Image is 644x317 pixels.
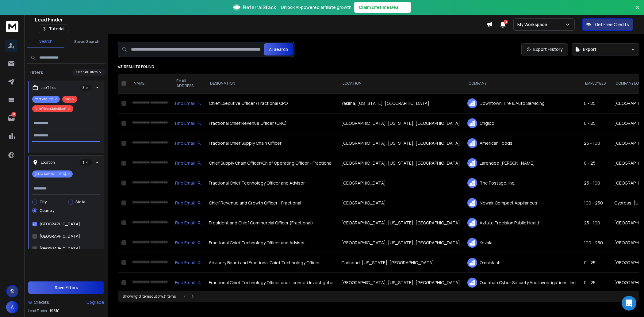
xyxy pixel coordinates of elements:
[338,133,464,153] td: [GEOGRAPHIC_DATA], [US_STATE], [GEOGRAPHIC_DATA]
[175,200,201,206] div: Find Email
[5,112,17,124] a: 77
[86,299,104,305] div: Upgrade
[582,18,633,31] button: Get Free Credits
[467,258,577,268] div: Omnislash
[205,133,338,153] td: Fractional Chief Supply Chain Officer
[580,273,611,293] td: 0 - 25
[464,74,580,94] th: COMPANY
[175,260,201,266] div: Find Email
[205,273,338,293] td: Fractional Chief Technology Officer and Licensed Investigator
[264,43,293,55] button: AI Search
[72,69,105,76] button: Clear All Filters
[41,85,56,90] p: Job Titles
[580,133,611,153] td: 25 - 100
[39,25,68,33] button: Tutorial
[205,113,338,133] td: Fractional Chief Revenue Officer (CRO)
[32,105,73,112] p: "chief financial officer"
[175,100,201,106] div: Find Email
[205,233,338,253] td: Fractional Chief Technology Officer and Advisor
[580,173,611,193] td: 25 - 100
[171,74,205,94] th: EMAIL ADDRESS
[6,301,18,313] button: A
[175,240,201,246] div: Find Email
[79,85,92,91] p: 3
[338,153,464,173] td: [GEOGRAPHIC_DATA], [US_STATE], [GEOGRAPHIC_DATA]
[243,4,276,11] span: ReferralStack
[27,69,46,75] h3: Filters
[175,280,201,286] div: Find Email
[634,4,642,18] button: Close banner
[338,94,464,113] td: Yakima, [US_STATE], [GEOGRAPHIC_DATA]
[50,308,59,313] span: 19610
[35,16,486,23] div: Lead Finder
[205,253,338,273] td: Advisory Board and Fractional Chief Technology Officer
[467,158,577,168] div: Larendee [PERSON_NAME]
[28,296,104,308] a: Credits:Upgrade
[338,273,464,293] td: [GEOGRAPHIC_DATA], [US_STATE], [GEOGRAPHIC_DATA]
[32,96,60,103] p: fractional cfo
[129,74,171,94] th: NAME
[175,140,201,146] div: Find Email
[175,180,201,186] div: Find Email
[338,193,464,213] td: [GEOGRAPHIC_DATA]
[11,112,16,117] p: 77
[467,198,577,208] div: Newair Compact Appliances
[175,220,201,226] div: Find Email
[580,253,611,273] td: 0 - 25
[205,153,338,173] td: Chief Supply Chain Officer/Chief Operating Officer - Fractional
[205,94,338,113] td: Chief Executive Officer / Fractional CPO
[580,94,611,113] td: 0 - 25
[622,296,636,311] div: Open Intercom Messenger
[68,36,105,48] button: Saved Search
[580,213,611,233] td: 25 - 100
[205,193,338,213] td: Chief Revenue and Growth Officer - Fractional
[40,234,80,239] label: [GEOGRAPHIC_DATA]
[27,35,64,48] button: Search
[583,46,596,52] span: Export
[205,74,338,94] th: DESIGNATION
[75,200,85,204] label: State
[338,113,464,133] td: [GEOGRAPHIC_DATA], [US_STATE], [GEOGRAPHIC_DATA]
[467,118,577,128] div: Crigloo
[580,74,611,94] th: EMPLOYEES
[40,200,47,204] label: City
[40,208,54,213] label: Country
[28,308,48,313] p: Lead Finder:
[467,178,577,188] div: The Postage, Inc.
[34,299,51,305] span: Credits:
[338,253,464,273] td: Carlsbad, [US_STATE], [GEOGRAPHIC_DATA]
[338,173,464,193] td: [GEOGRAPHIC_DATA]
[354,2,411,13] button: Claim Lifetime Deal→
[118,64,639,69] p: 431 results found
[580,233,611,253] td: 100 - 250
[338,213,464,233] td: [GEOGRAPHIC_DATA], [US_STATE], [GEOGRAPHIC_DATA]
[62,96,77,103] p: cmo
[41,160,55,165] p: Location
[175,120,201,126] div: Find Email
[402,4,406,10] span: →
[467,138,577,148] div: American Foods
[205,173,338,193] td: Fractional Chief Technology Officer and Advisor
[467,218,577,228] div: Aztute Precision Public Health
[595,21,629,28] p: Get Free Credits
[521,43,568,55] a: Export History
[467,278,577,288] div: Quantum Cyber Security And Investigations, Inc.
[338,74,464,94] th: LOCATION
[28,281,104,294] button: Save Filters
[580,153,611,173] td: 0 - 25
[40,246,80,251] label: [GEOGRAPHIC_DATA]
[467,98,577,108] div: Downtown Tire & Auto Servicing
[175,160,201,166] div: Find Email
[281,4,351,10] p: Unlock AI-powered affiliate growth
[504,20,508,24] span: 14
[32,170,73,178] p: [GEOGRAPHIC_DATA]
[517,21,550,28] p: My Workspace
[580,113,611,133] td: 0 - 25
[205,213,338,233] td: President and Chief Commercial Officer (Fractional)
[123,294,176,299] div: Showing 10 items out of 431 items
[467,238,577,248] div: Kevala
[580,193,611,213] td: 100 - 250
[338,233,464,253] td: [GEOGRAPHIC_DATA], [US_STATE], [GEOGRAPHIC_DATA]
